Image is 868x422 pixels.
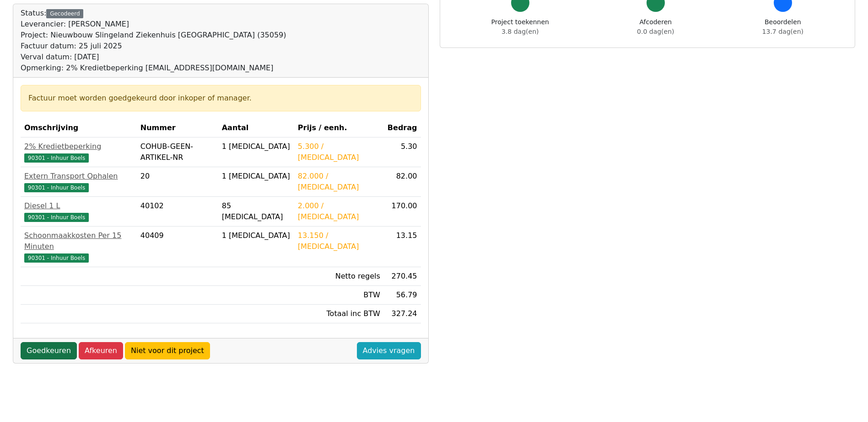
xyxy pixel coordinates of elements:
a: Goedkeuren [21,342,77,359]
span: 90301 - Inhuur Boels [24,213,89,222]
td: Totaal inc BTW [294,305,384,323]
td: BTW [294,286,384,305]
td: 13.15 [384,227,421,267]
a: Niet voor dit project [125,342,210,359]
span: 3.8 dag(en) [501,28,539,35]
div: Status: [21,8,286,74]
a: Afkeuren [79,342,123,359]
td: 20 [137,167,218,197]
div: Project toekennen [491,17,549,37]
div: Verval datum: [DATE] [21,52,286,63]
div: 13.150 / [MEDICAL_DATA] [298,230,380,252]
div: Schoonmaakkosten Per 15 Minuten [24,230,133,252]
td: 40409 [137,227,218,267]
div: Diesel 1 L [24,200,133,211]
div: 1 [MEDICAL_DATA] [222,141,291,152]
td: Netto regels [294,267,384,286]
td: 40102 [137,197,218,227]
div: 82.000 / [MEDICAL_DATA] [298,171,380,193]
span: 90301 - Inhuur Boels [24,183,89,192]
div: Opmerking: 2% Kredietbeperking [EMAIL_ADDRESS][DOMAIN_NAME] [21,63,286,74]
span: 90301 - Inhuur Boels [24,153,89,163]
div: 1 [MEDICAL_DATA] [222,230,291,241]
td: 82.00 [384,167,421,197]
th: Prijs / eenh. [294,119,384,137]
div: Leverancier: [PERSON_NAME] [21,19,286,30]
td: 56.79 [384,286,421,305]
div: Beoordelen [762,17,803,37]
th: Nummer [137,119,218,137]
th: Omschrijving [21,119,137,137]
span: 0.0 dag(en) [637,28,674,35]
td: 327.24 [384,305,421,323]
a: Advies vragen [357,342,421,359]
div: 5.300 / [MEDICAL_DATA] [298,141,380,163]
div: Factuur moet worden goedgekeurd door inkoper of manager. [28,93,413,104]
div: Extern Transport Ophalen [24,171,133,182]
td: 270.45 [384,267,421,286]
th: Aantal [218,119,294,137]
div: 1 [MEDICAL_DATA] [222,171,291,182]
a: Diesel 1 L90301 - Inhuur Boels [24,200,133,222]
td: 170.00 [384,197,421,227]
td: 5.30 [384,137,421,167]
a: Extern Transport Ophalen90301 - Inhuur Boels [24,171,133,193]
div: Factuur datum: 25 juli 2025 [21,41,286,52]
a: 2% Kredietbeperking90301 - Inhuur Boels [24,141,133,163]
div: Project: Nieuwbouw Slingeland Ziekenhuis [GEOGRAPHIC_DATA] (35059) [21,30,286,41]
div: Gecodeerd [46,9,83,18]
span: 90301 - Inhuur Boels [24,253,89,263]
a: Schoonmaakkosten Per 15 Minuten90301 - Inhuur Boels [24,230,133,263]
div: Afcoderen [637,17,674,37]
span: 13.7 dag(en) [762,28,803,35]
td: COHUB-GEEN-ARTIKEL-NR [137,137,218,167]
div: 2% Kredietbeperking [24,141,133,152]
div: 85 [MEDICAL_DATA] [222,200,291,222]
th: Bedrag [384,119,421,137]
div: 2.000 / [MEDICAL_DATA] [298,200,380,222]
